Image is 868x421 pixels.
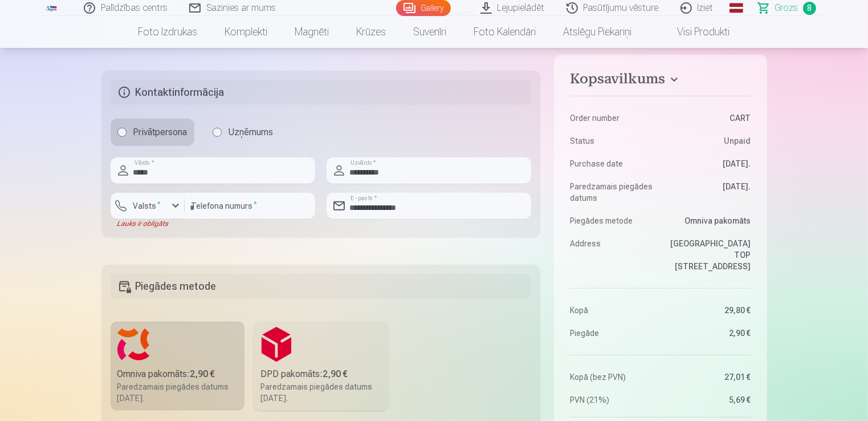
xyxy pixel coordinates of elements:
[400,16,461,48] a: Suvenīri
[570,112,655,124] dt: Order number
[111,219,185,228] div: Lauks ir obligāts
[666,158,751,169] dd: [DATE].
[343,16,400,48] a: Krūzes
[570,305,655,316] dt: Kopā
[570,158,655,169] dt: Purchase date
[111,193,185,219] button: Valsts*
[570,135,655,147] dt: Status
[775,1,798,15] span: Grozs
[111,119,194,146] label: Privātpersona
[323,369,348,379] b: 2,90 €
[666,238,751,272] dd: [GEOGRAPHIC_DATA] TOP [STREET_ADDRESS]
[206,119,280,146] label: Uzņēmums
[666,371,751,383] dd: 27,01 €
[117,367,238,381] div: Omniva pakomāts :
[190,369,215,379] b: 2,90 €
[111,80,532,105] h5: Kontaktinformācija
[570,371,655,383] dt: Kopā (bez PVN)
[666,327,751,339] dd: 2,90 €
[260,381,381,404] div: Paredzamais piegādes datums [DATE].
[213,128,222,137] input: Uzņēmums
[570,181,655,204] dt: Paredzamais piegādes datums
[666,215,751,226] dd: Omniva pakomāts
[666,112,751,124] dd: CART
[282,16,343,48] a: Magnēti
[646,16,744,48] a: Visi produkti
[724,135,751,147] span: Unpaid
[570,327,655,339] dt: Piegāde
[461,16,550,48] a: Foto kalendāri
[570,394,655,406] dt: PVN (21%)
[570,238,655,272] dt: Address
[550,16,646,48] a: Atslēgu piekariņi
[666,394,751,406] dd: 5,69 €
[125,16,211,48] a: Foto izdrukas
[117,128,127,137] input: Privātpersona
[117,381,238,404] div: Paredzamais piegādes datums [DATE].
[46,5,58,11] img: /fa1
[129,200,166,212] label: Valsts
[570,71,751,91] button: Kopsavilkums
[666,181,751,204] dd: [DATE].
[666,305,751,316] dd: 29,80 €
[260,367,381,381] div: DPD pakomāts :
[211,16,282,48] a: Komplekti
[111,274,532,299] h5: Piegādes metode
[803,2,816,15] span: 8
[570,215,655,226] dt: Piegādes metode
